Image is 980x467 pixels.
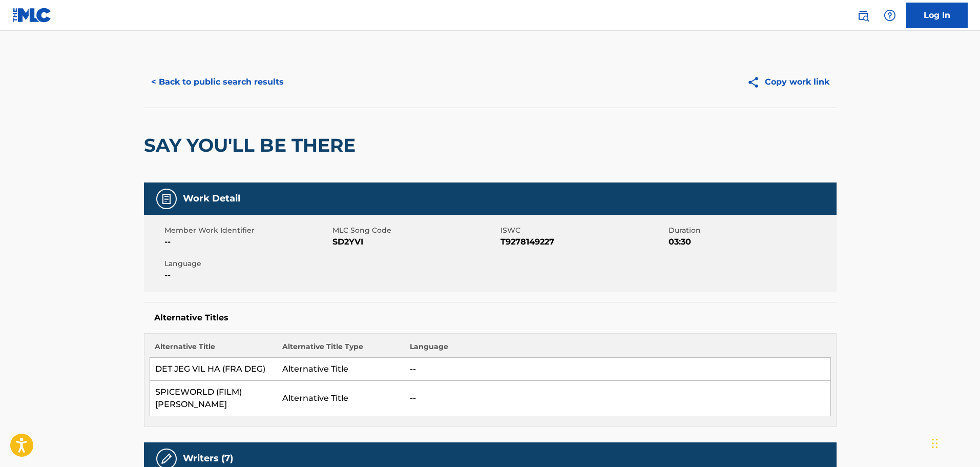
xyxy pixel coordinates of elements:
[144,134,361,157] h2: SAY YOU'LL BE THERE
[853,5,873,26] a: Public Search
[164,225,330,236] span: Member Work Identifier
[857,9,869,22] img: search
[160,453,173,465] img: Writers
[669,236,834,248] span: 03:30
[501,236,666,248] span: T9278149227
[150,381,277,416] td: SPICEWORLD (FILM) [PERSON_NAME]
[183,193,240,205] h5: Work Detail
[405,341,830,358] th: Language
[150,341,277,358] th: Alternative Title
[183,453,233,464] h5: Writers (7)
[332,236,498,248] span: SD2YVI
[164,258,330,269] span: Language
[277,381,405,416] td: Alternative Title
[332,225,498,236] span: MLC Song Code
[906,3,968,28] a: Log In
[884,9,896,22] img: help
[150,358,277,381] td: DET JEG VIL HA (FRA DEG)
[747,76,765,89] img: Copy work link
[160,193,173,205] img: Work Detail
[12,8,52,23] img: MLC Logo
[277,341,405,358] th: Alternative Title Type
[164,236,330,248] span: --
[880,5,900,26] div: Help
[277,358,405,381] td: Alternative Title
[405,358,830,381] td: --
[405,381,830,416] td: --
[164,269,330,281] span: --
[154,313,826,323] h5: Alternative Titles
[740,69,837,95] button: Copy work link
[144,69,291,95] button: < Back to public search results
[932,428,938,459] div: Drag
[669,225,834,236] span: Duration
[929,418,980,467] iframe: Chat Widget
[501,225,666,236] span: ISWC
